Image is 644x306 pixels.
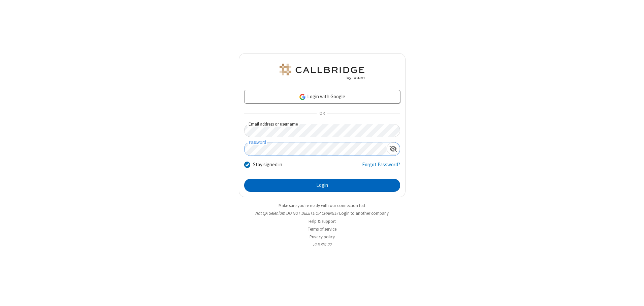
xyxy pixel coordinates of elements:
a: Terms of service [308,226,336,232]
li: v2.6.351.22 [239,241,406,248]
button: Login to another company [339,210,389,216]
a: Forgot Password? [362,161,400,174]
span: OR [317,109,327,118]
img: QA Selenium DO NOT DELETE OR CHANGE [278,64,366,80]
li: Not QA Selenium DO NOT DELETE OR CHANGE? [239,210,406,216]
img: google-icon.png [299,93,306,101]
a: Make sure you're ready with our connection test [279,203,365,208]
input: Password [245,142,387,156]
a: Privacy policy [310,234,335,240]
a: Login with Google [244,90,400,103]
label: Stay signed in [253,161,282,169]
div: Show password [387,142,400,155]
input: Email address or username [244,124,400,137]
a: Help & support [309,218,336,224]
iframe: Chat [627,288,639,301]
button: Login [244,179,400,192]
